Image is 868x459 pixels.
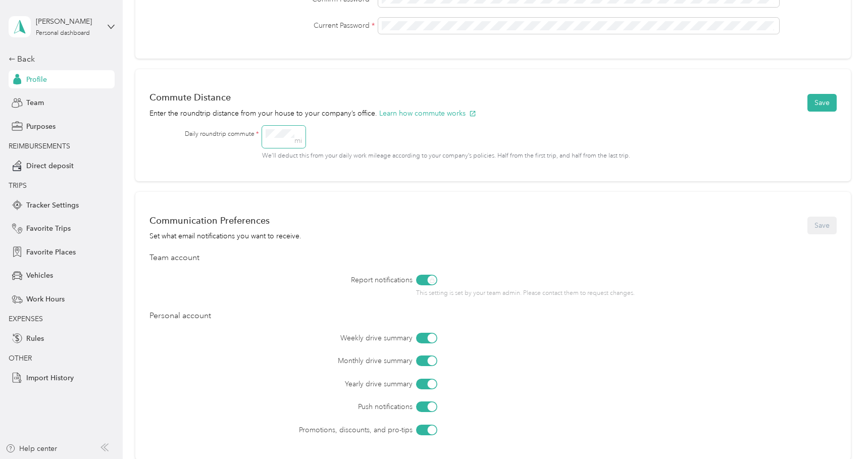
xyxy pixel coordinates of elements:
[206,275,413,285] label: Report notifications
[36,16,99,27] div: [PERSON_NAME]
[26,270,53,281] span: Vehicles
[206,355,413,366] label: Monthly drive summary
[149,231,301,241] div: Set what email notifications you want to receive.
[9,315,43,323] span: EXPENSES
[36,30,90,36] div: Personal dashboard
[416,289,679,298] p: This setting is set by your team admin. Please contact them to request changes.
[6,443,57,454] button: Help center
[26,373,74,383] span: Import History
[26,333,44,344] span: Rules
[149,310,837,322] div: Personal account
[9,181,27,190] span: TRIPS
[149,20,375,31] label: Current Password
[185,130,259,139] label: Daily roundtrip commute
[9,142,70,150] span: REIMBURSEMENTS
[149,92,476,103] div: Commute Distance
[262,151,819,161] p: We’ll deduct this from your daily work mileage according to your company’s policies. Half from th...
[26,97,44,108] span: Team
[807,94,837,112] button: Save
[379,108,476,119] button: Learn how commute works
[26,161,74,171] span: Direct deposit
[9,53,110,65] div: Back
[26,247,76,258] span: Favorite Places
[26,74,47,85] span: Profile
[26,294,65,304] span: Work Hours
[26,121,56,132] span: Purposes
[149,108,476,119] p: Enter the roundtrip distance from your house to your company’s office.
[294,137,302,144] div: mi
[9,354,32,363] span: OTHER
[206,401,413,412] label: Push notifications
[149,252,837,264] div: Team account
[206,425,413,435] label: Promotions, discounts, and pro-tips
[149,215,301,226] div: Communication Preferences
[206,333,413,343] label: Weekly drive summary
[26,223,71,234] span: Favorite Trips
[26,200,79,211] span: Tracker Settings
[206,379,413,389] label: Yearly drive summary
[811,402,868,459] iframe: Everlance-gr Chat Button Frame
